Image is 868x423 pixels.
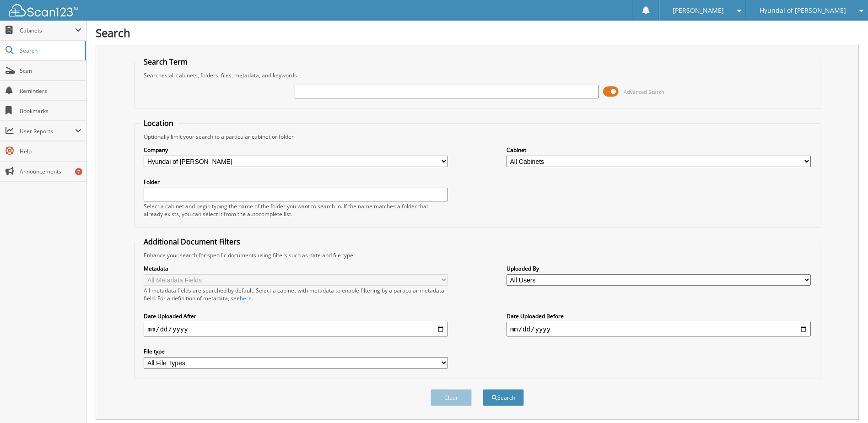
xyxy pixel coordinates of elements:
div: 7 [75,168,82,175]
span: Advanced Search [624,88,664,95]
label: Uploaded By [507,265,811,272]
input: end [507,322,811,336]
div: Searches all cabinets, folders, files, metadata, and keywords [139,71,815,79]
label: Metadata [144,265,448,272]
input: start [144,322,448,336]
span: Help [20,147,81,155]
span: Announcements [20,168,81,175]
div: Select a cabinet and begin typing the name of the folder you want to search in. If the name match... [144,202,448,218]
div: Enhance your search for specific documents using filters such as date and file type. [139,251,815,259]
span: Scan [20,67,81,75]
div: Optionally limit your search to a particular cabinet or folder [139,133,815,141]
span: Bookmarks [20,107,81,115]
span: Search [20,47,80,54]
h1: Search [96,25,859,40]
label: Company [144,146,448,154]
label: Folder [144,178,448,186]
span: User Reports [20,127,75,135]
label: File type [144,347,448,355]
a: here [240,294,252,302]
legend: Location [139,118,178,128]
label: Date Uploaded After [144,312,448,320]
button: Clear [431,389,472,406]
legend: Additional Document Filters [139,237,245,247]
img: scan123-logo-white.svg [9,4,78,16]
label: Date Uploaded Before [507,312,811,320]
span: Hyundai of [PERSON_NAME] [760,8,846,13]
label: Cabinet [507,146,811,154]
button: Search [483,389,524,406]
legend: Search Term [139,57,192,67]
div: All metadata fields are searched by default. Select a cabinet with metadata to enable filtering b... [144,287,448,302]
span: [PERSON_NAME] [673,8,724,13]
span: Cabinets [20,27,75,34]
span: Reminders [20,87,81,95]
